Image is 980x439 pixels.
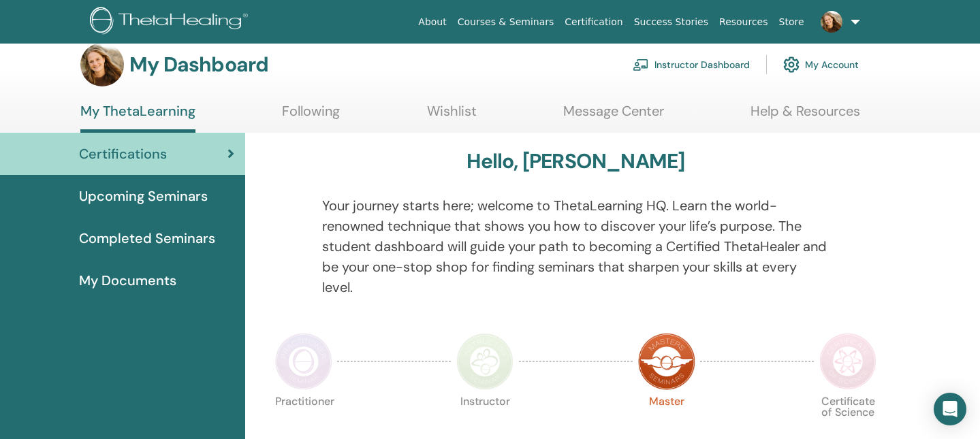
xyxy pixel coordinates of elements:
a: About [413,10,452,35]
a: Success Stories [629,10,714,35]
span: Completed Seminars [79,228,215,248]
img: Practitioner [275,333,332,390]
a: Wishlist [427,103,477,129]
h3: My Dashboard [129,52,268,77]
a: Resources [714,10,774,35]
img: Certificate of Science [819,333,876,390]
span: Certifications [79,144,167,164]
span: My Documents [79,270,176,291]
div: Open Intercom Messenger [934,393,966,425]
img: chalkboard-teacher.svg [633,59,649,71]
span: Upcoming Seminars [79,186,208,206]
a: Message Center [563,103,664,129]
img: Instructor [456,333,513,390]
a: Certification [559,10,628,35]
img: cog.svg [783,53,800,76]
a: Courses & Seminars [452,10,560,35]
p: Your journey starts here; welcome to ThetaLearning HQ. Learn the world-renowned technique that sh... [322,195,829,297]
a: My Account [783,50,859,80]
img: logo.png [90,7,253,37]
a: My ThetaLearning [80,103,195,133]
a: Help & Resources [750,103,860,129]
a: Instructor Dashboard [633,50,750,80]
a: Following [282,103,340,129]
img: default.jpg [80,43,124,86]
a: Store [774,10,810,35]
img: default.jpg [821,11,842,33]
h3: Hello, [PERSON_NAME] [467,149,684,174]
img: Master [638,333,695,390]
